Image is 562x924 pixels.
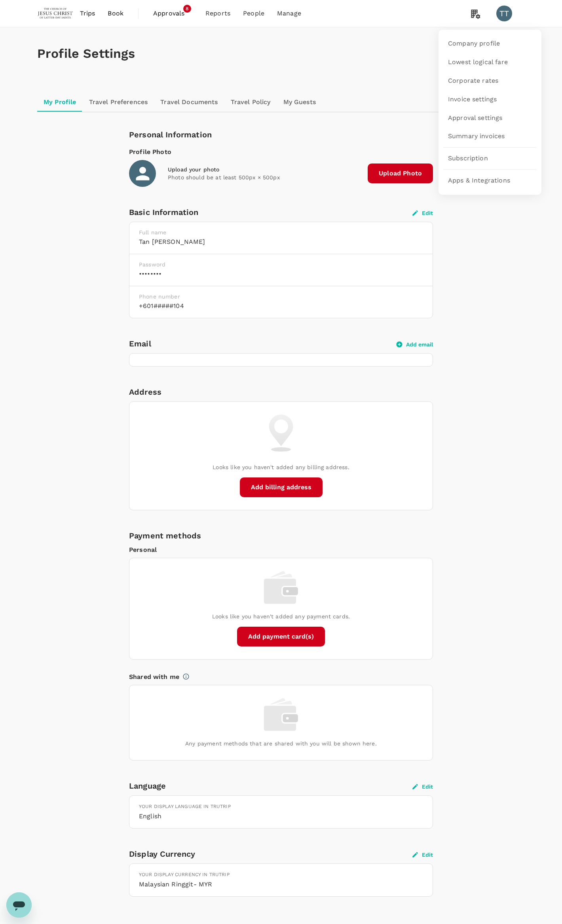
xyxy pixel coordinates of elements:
[496,6,512,21] div: TT
[443,34,537,53] a: Company profile
[443,90,537,109] a: Invoice settings
[443,53,537,72] a: Lowest logical fare
[443,127,537,146] a: Summary invoices
[448,58,508,67] span: Lowest logical fare
[277,9,301,18] span: Manage
[448,76,498,86] span: Corporate rates
[448,114,503,123] span: Approval settings
[443,72,537,90] a: Corporate rates
[448,176,510,185] span: Apps & Integrations
[243,9,264,18] span: People
[443,171,537,190] a: Apps & Integrations
[448,95,497,104] span: Invoice settings
[448,132,505,141] span: Summary invoices
[153,9,193,18] span: Approvals
[183,5,191,13] span: 8
[448,39,500,48] span: Company profile
[80,9,95,18] span: Trips
[448,154,488,163] span: Subscription
[108,9,123,18] span: Book
[443,149,537,168] a: Subscription
[443,109,537,127] a: Approval settings
[6,892,32,918] iframe: Button to launch messaging window
[205,9,230,18] span: Reports
[37,5,74,22] img: The Malaysian Church of Jesus Christ of Latter-day Saints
